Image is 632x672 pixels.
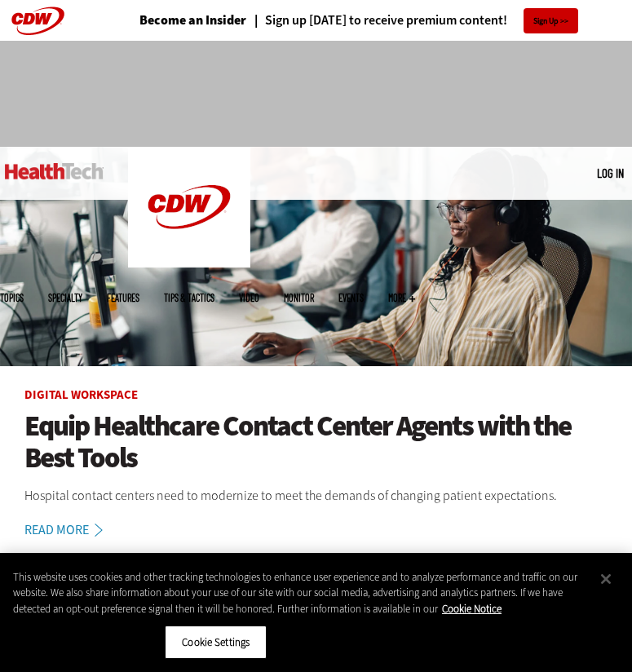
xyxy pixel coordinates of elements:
[24,410,608,473] a: Equip Healthcare Contact Center Agents with the Best Tools
[128,147,250,267] img: Home
[48,293,82,303] span: Specialty
[13,569,587,617] div: This website uses cookies and other tracking technologies to enhance user experience and to analy...
[442,602,502,616] a: More information about your privacy
[588,561,624,597] button: Close
[20,57,613,130] iframe: advertisement
[139,14,246,27] a: Become an Insider
[24,387,138,403] a: Digital Workspace
[5,163,104,179] img: Home
[24,524,121,537] a: Read More
[388,293,415,303] span: More
[597,166,624,180] a: Log in
[107,293,139,303] a: Features
[165,625,267,659] button: Cookie Settings
[524,8,578,33] a: Sign Up
[24,485,608,506] p: Hospital contact centers need to modernize to meet the demands of changing patient expectations.
[338,293,364,303] a: Events
[239,293,259,303] a: Video
[164,293,214,303] a: Tips & Tactics
[128,254,250,272] a: CDW
[597,165,624,182] div: User menu
[284,293,314,303] a: MonITor
[246,14,507,27] a: Sign up [DATE] to receive premium content!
